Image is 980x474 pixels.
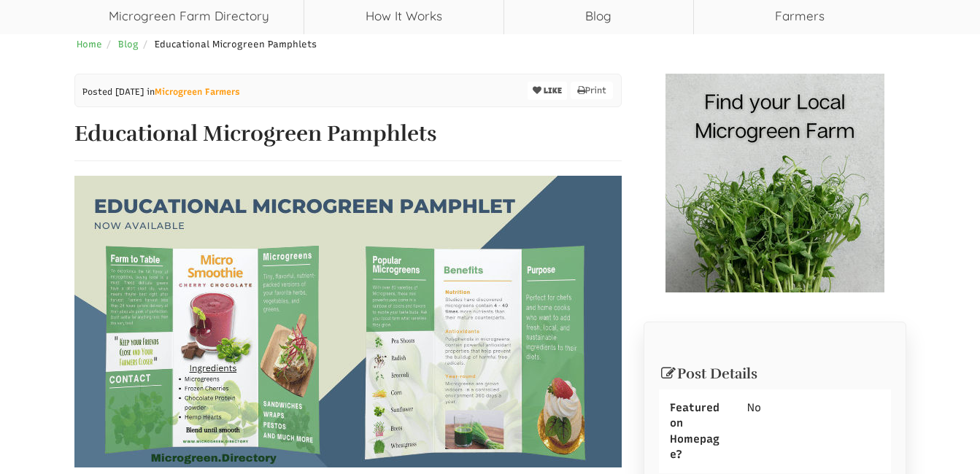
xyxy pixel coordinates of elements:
[659,366,891,382] h3: Post Details
[74,122,622,146] h1: Educational Microgreen Pamphlets
[155,39,317,50] span: Educational Microgreen Pamphlets
[82,87,112,97] span: Posted
[528,82,567,100] button: LIKE
[118,39,139,50] a: Blog
[541,86,562,96] span: LIKE
[665,74,884,292] img: Banner Ad
[571,82,613,99] a: Print
[659,389,736,474] div: Featured on Homepage?
[147,85,240,98] span: in
[77,39,102,50] a: Home
[747,401,761,414] span: No
[74,176,622,467] img: Educational Microgreen Pamphlets
[155,87,240,97] a: Microgreen Farmers
[115,87,144,97] span: [DATE]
